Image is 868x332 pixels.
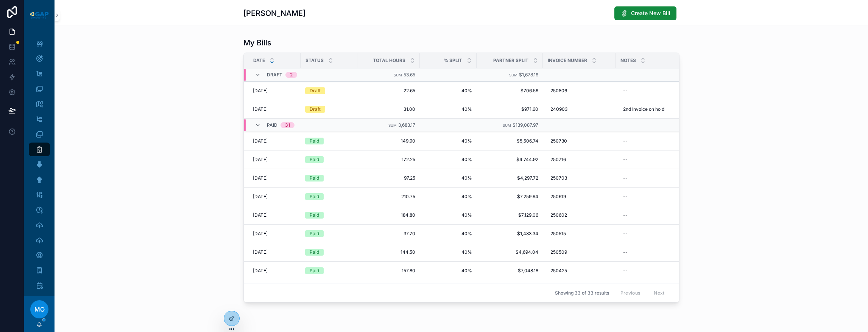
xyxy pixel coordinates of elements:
[481,175,538,181] a: $4,297.72
[444,57,462,64] span: % Split
[243,37,271,48] h1: My Bills
[555,290,609,296] span: Showing 33 of 33 results
[310,212,319,219] div: Paid
[305,193,353,200] a: Paid
[547,283,611,295] a: 250417
[253,231,296,237] a: [DATE]
[362,212,415,218] a: 184.80
[503,123,511,127] small: Sum
[305,138,353,144] a: Paid
[253,249,296,255] a: [DATE]
[550,268,567,274] span: 250425
[424,157,472,163] span: 40%
[547,103,611,115] a: 240903
[253,157,268,163] span: [DATE]
[620,135,679,147] a: --
[267,122,277,128] span: Paid
[362,88,415,94] a: 22.65
[481,157,538,163] a: $4,744.92
[620,57,636,64] span: Notes
[253,194,296,200] a: [DATE]
[481,106,538,112] span: $971.60
[493,57,528,64] span: Partner Split
[550,157,566,163] span: 250716
[424,249,472,255] a: 40%
[424,194,472,200] a: 40%
[550,88,567,94] span: 250806
[620,172,679,184] a: --
[253,106,268,112] span: [DATE]
[547,172,611,184] a: 250703
[373,57,405,64] span: Total Hours
[547,209,611,221] a: 250602
[290,72,293,78] div: 2
[620,154,679,166] a: --
[614,6,676,20] button: Create New Bill
[253,249,268,255] span: [DATE]
[620,283,679,295] a: --
[424,106,472,112] span: 40%
[481,268,538,274] a: $7,048.18
[547,85,611,97] a: 250806
[362,268,415,274] span: 157.80
[310,87,321,94] div: Draft
[253,175,268,181] span: [DATE]
[550,249,567,255] span: 250509
[310,249,319,256] div: Paid
[481,212,538,218] a: $7,129.06
[424,212,472,218] a: 40%
[424,138,472,144] span: 40%
[305,156,353,163] a: Paid
[305,230,353,237] a: Paid
[253,88,296,94] a: [DATE]
[29,11,50,20] img: App logo
[362,157,415,163] a: 172.25
[481,138,538,144] a: $5,506.74
[267,72,282,78] span: Draft
[623,212,628,218] div: --
[398,122,415,128] span: 3,683.17
[253,88,268,94] span: [DATE]
[253,138,268,144] span: [DATE]
[285,122,290,128] div: 31
[620,265,679,277] a: --
[253,138,296,144] a: [DATE]
[253,268,296,274] a: [DATE]
[394,73,402,77] small: Sum
[623,249,628,255] div: --
[550,231,566,237] span: 250515
[362,194,415,200] a: 210.75
[424,231,472,237] a: 40%
[620,209,679,221] a: --
[305,87,353,94] a: Draft
[362,138,415,144] a: 149.90
[631,9,670,17] span: Create New Bill
[481,231,538,237] a: $1,483.34
[305,57,324,64] span: Status
[310,156,319,163] div: Paid
[481,249,538,255] a: $4,694.04
[362,175,415,181] a: 97.25
[253,194,268,200] span: [DATE]
[623,157,628,163] div: --
[310,106,321,113] div: Draft
[362,249,415,255] a: 144.50
[310,138,319,144] div: Paid
[620,191,679,203] a: --
[424,175,472,181] a: 40%
[362,106,415,112] span: 31.00
[424,268,472,274] a: 40%
[623,138,628,144] div: --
